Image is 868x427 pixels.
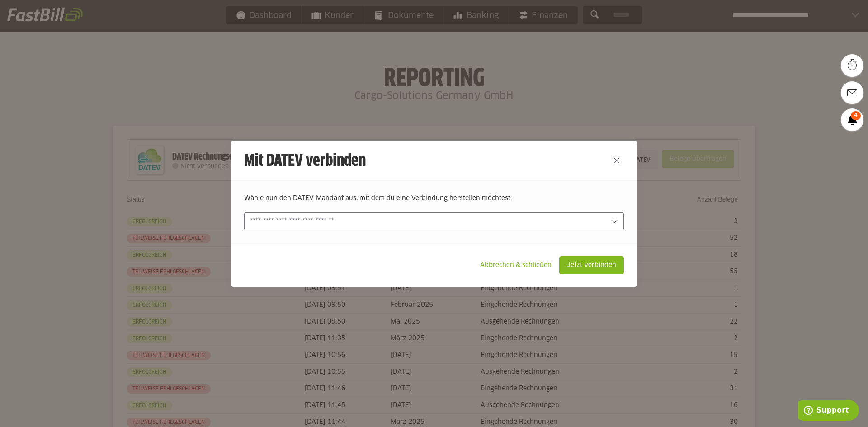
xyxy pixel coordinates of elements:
[559,256,624,274] sl-button: Jetzt verbinden
[851,111,861,120] span: 4
[841,108,863,131] a: 4
[472,256,559,274] sl-button: Abbrechen & schließen
[244,193,624,203] p: Wähle nun den DATEV-Mandant aus, mit dem du eine Verbindung herstellen möchtest
[798,400,859,422] iframe: Öffnet ein Widget, in dem Sie weitere Informationen finden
